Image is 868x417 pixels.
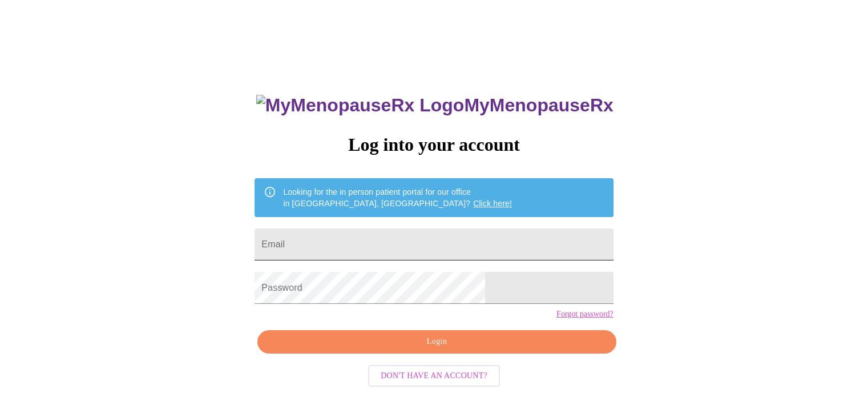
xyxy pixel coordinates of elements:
[256,95,613,116] h3: MyMenopauseRx
[368,365,500,387] button: Don't have an account?
[365,370,503,379] a: Don't have an account?
[381,369,487,383] span: Don't have an account?
[473,199,512,208] a: Click here!
[556,310,613,319] a: Forgot password?
[283,182,512,214] div: Looking for the in person patient portal for our office in [GEOGRAPHIC_DATA], [GEOGRAPHIC_DATA]?
[257,330,616,354] button: Login
[255,134,613,155] h3: Log into your account
[256,95,464,116] img: MyMenopauseRx Logo
[271,335,603,349] span: Login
